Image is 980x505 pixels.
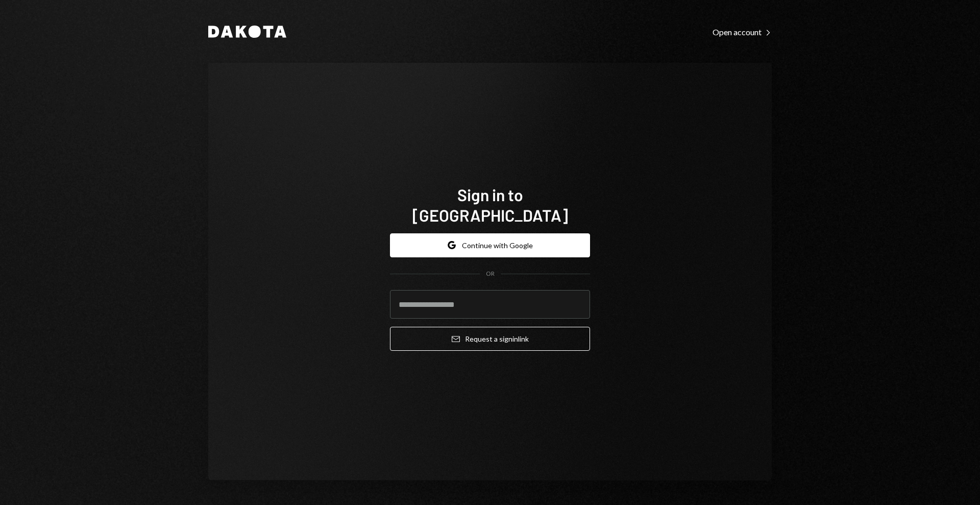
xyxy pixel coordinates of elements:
button: Request a signinlink [390,327,590,351]
button: Continue with Google [390,233,590,257]
div: OR [486,270,495,278]
div: Open account [713,27,772,37]
a: Open account [713,26,772,37]
h1: Sign in to [GEOGRAPHIC_DATA] [390,184,590,225]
